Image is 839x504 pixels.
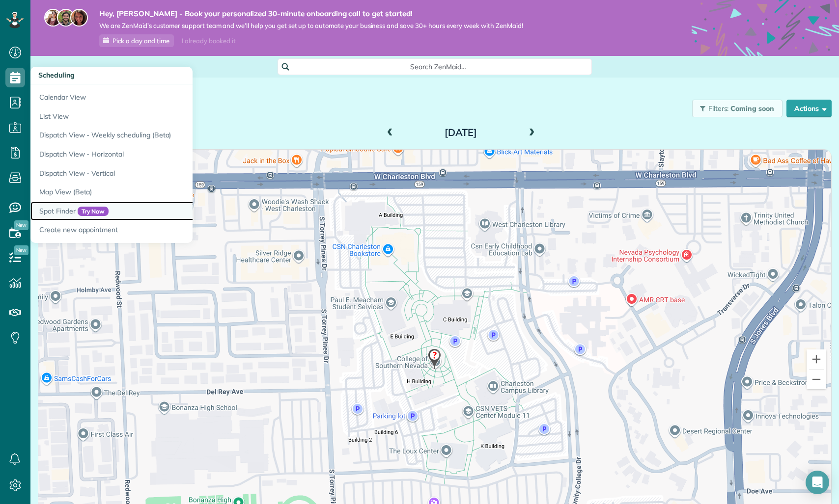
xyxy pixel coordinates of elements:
a: Dispatch View - Weekly scheduling (Beta) [30,126,276,145]
a: Dispatch View - Vertical [30,164,276,183]
a: List View [30,107,276,126]
a: Calendar View [30,84,276,107]
span: Try Now [78,207,109,216]
a: Dispatch View - Horizontal [30,145,276,164]
h2: [DATE] [399,127,522,138]
span: New [14,245,28,255]
strong: Hey, [PERSON_NAME] - Book your personalized 30-minute onboarding call to get started! [99,9,523,19]
button: Actions [786,100,832,117]
img: michelle-19f622bdf1676172e81f8f8fba1fb50e276960ebfe0243fe18214015130c80e4.jpg [70,9,88,27]
img: jorge-587dff0eeaa6aab1f244e6dc62b8924c3b6ad411094392a53c71c6c4a576187d.jpg [57,9,75,27]
span: Filters: [708,104,729,113]
span: New [14,220,28,230]
div: I already booked it [176,35,241,47]
a: Map View (Beta) [30,183,276,202]
span: We are ZenMaid’s customer support team and we’ll help you get set up to automate your business an... [99,22,523,30]
span: Scheduling [38,71,75,80]
img: maria-72a9807cf96188c08ef61303f053569d2e2a8a1cde33d635c8a3ac13582a053d.jpg [44,9,62,27]
button: Zoom out [807,370,826,389]
span: Coming soon [730,104,775,113]
a: Pick a day and time [99,34,174,47]
a: Create new appointment [30,220,276,243]
span: Pick a day and time [112,37,169,45]
div: Open Intercom Messenger [806,471,829,494]
button: Zoom in [807,349,826,369]
a: Spot FinderTry Now [30,202,276,221]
